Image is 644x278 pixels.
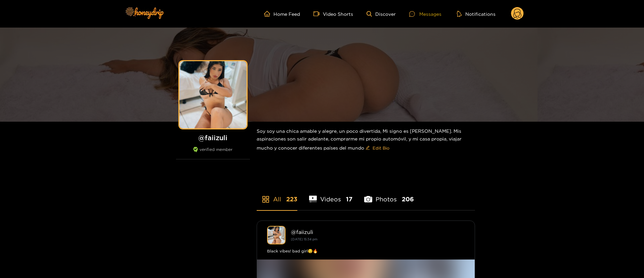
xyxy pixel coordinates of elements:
[262,195,270,203] span: appstore
[455,10,498,17] button: Notifications
[313,11,353,17] a: Video Shorts
[364,180,414,210] li: Photos
[402,195,414,203] span: 206
[267,248,465,254] div: Black vibes! bad girl😏🔥
[367,11,396,17] a: Discover
[309,180,353,210] li: Videos
[264,11,273,17] span: home
[291,237,317,241] small: [DATE] 15:34 pm
[267,226,286,244] img: faiizuli
[176,147,250,159] div: verified member
[409,10,441,18] div: Messages
[264,11,300,17] a: Home Feed
[313,11,323,17] span: video-camera
[176,133,250,142] h1: @ faiizuli
[366,146,370,151] span: edit
[364,143,391,153] button: editEdit Bio
[291,229,465,235] div: @ faiizuli
[373,145,389,151] span: Edit Bio
[257,122,475,159] div: Soy soy una chica amable y alegre, un poco divertida, Mi signo es [PERSON_NAME]. Mis aspiraciones...
[346,195,352,203] span: 17
[286,195,297,203] span: 223
[257,180,297,210] li: All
